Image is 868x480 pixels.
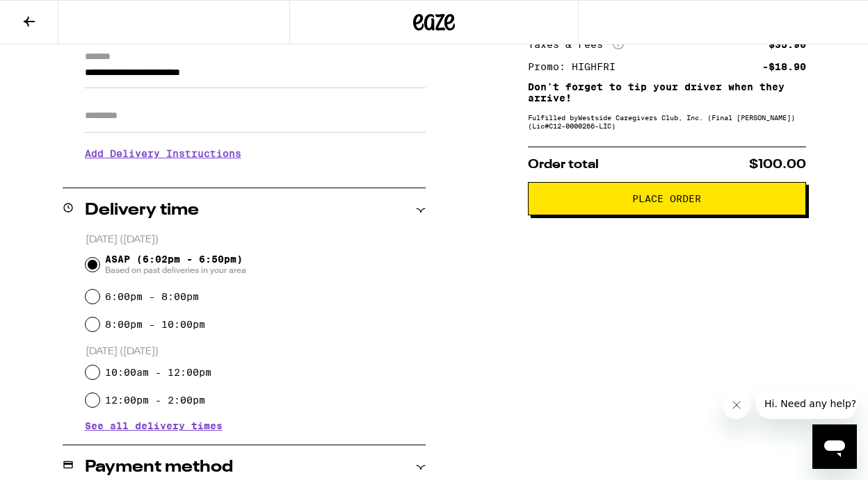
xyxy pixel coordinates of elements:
[769,40,806,49] div: $35.90
[105,319,205,330] label: 8:00pm - 10:00pm
[749,158,806,171] span: $100.00
[528,62,625,72] div: Promo: HIGHFRI
[528,182,806,215] button: Place Order
[528,113,806,130] div: Fulfilled by Westside Caregivers Club, Inc. (Final [PERSON_NAME]) (Lic# C12-0000266-LIC )
[105,367,211,378] label: 10:00am - 12:00pm
[85,421,223,431] button: See all delivery times
[86,345,426,358] p: [DATE] ([DATE])
[723,391,750,419] iframe: Close message
[528,38,624,51] div: Taxes & Fees
[86,233,426,247] p: [DATE] ([DATE])
[632,194,701,204] span: Place Order
[85,202,199,219] h2: Delivery time
[762,62,806,72] div: -$18.90
[85,169,426,181] p: We'll contact you at [PHONE_NUMBER] when we arrive
[85,459,233,476] h2: Payment method
[528,158,599,171] span: Order total
[105,291,199,302] label: 6:00pm - 8:00pm
[105,265,246,276] span: Based on past deliveries in your area
[105,254,246,276] span: ASAP (6:02pm - 6:50pm)
[812,424,857,469] iframe: Button to launch messaging window
[756,388,857,419] iframe: Message from company
[528,81,806,104] p: Don't forget to tip your driver when they arrive!
[105,395,205,406] label: 12:00pm - 2:00pm
[85,138,426,169] h3: Add Delivery Instructions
